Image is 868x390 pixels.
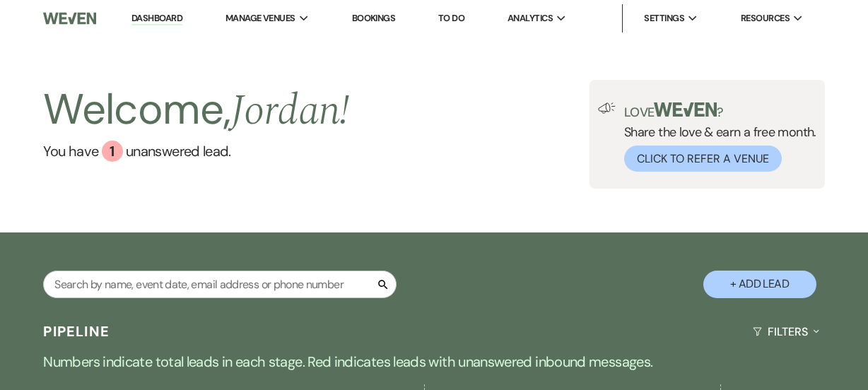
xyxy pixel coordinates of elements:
[598,102,616,114] img: loud-speaker-illustration.svg
[438,12,464,24] a: To Do
[703,271,816,298] button: + Add Lead
[352,12,396,24] a: Bookings
[225,11,295,25] span: Manage Venues
[624,146,782,172] button: Click to Refer a Venue
[644,11,684,25] span: Settings
[654,102,717,117] img: weven-logo-green.svg
[624,102,816,119] p: Love ?
[43,141,349,162] a: You have 1 unanswered lead.
[131,12,182,25] a: Dashboard
[43,321,110,341] h3: Pipeline
[747,313,824,350] button: Filters
[741,11,790,25] span: Resources
[43,4,95,33] img: Weven Logo
[508,11,553,25] span: Analytics
[616,102,816,172] div: Share the love & earn a free month.
[230,78,350,143] span: Jordan !
[43,271,397,298] input: Search by name, event date, email address or phone number
[102,141,123,162] div: 1
[43,80,349,141] h2: Welcome,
